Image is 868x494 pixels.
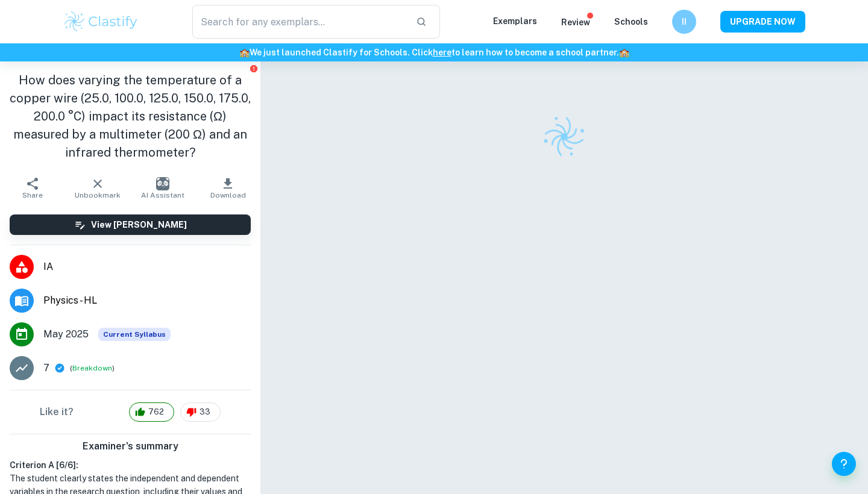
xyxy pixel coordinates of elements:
p: 7 [43,361,49,375]
span: May 2025 [43,327,89,342]
a: Schools [614,17,648,27]
span: 🏫 [239,48,250,57]
span: 🏫 [619,48,629,57]
h6: We just launched Clastify for Schools. Click to learn how to become a school partner. [2,46,866,59]
h6: Criterion A [ 6 / 6 ]: [10,458,251,472]
span: AI Assistant [141,191,184,199]
button: UPGRADE NOW [720,11,805,33]
button: Report issue [249,64,258,73]
div: 33 [180,402,221,422]
p: Review [561,16,590,29]
span: IA [43,260,251,274]
button: Breakdown [72,363,112,374]
img: AI Assistant [156,177,169,190]
span: Share [22,191,43,199]
div: 762 [129,402,174,422]
a: here [433,48,451,57]
img: Clastify logo [63,10,139,34]
button: Download [195,171,260,205]
button: II [672,10,696,34]
h6: Examiner's summary [5,439,256,454]
img: Clastify logo [536,108,592,164]
div: This exemplar is based on the current syllabus. Feel free to refer to it for inspiration/ideas wh... [98,328,171,341]
h1: How does varying the temperature of a copper wire (25.0, 100.0, 125.0, 150.0, 175.0, 200.0 °C) im... [10,71,251,161]
button: AI Assistant [130,171,195,205]
span: 33 [193,406,217,418]
span: ( ) [70,363,115,374]
span: Download [210,191,246,199]
input: Search for any exemplars... [192,5,406,39]
span: Unbookmark [75,191,121,199]
button: Help and Feedback [832,452,856,476]
h6: Like it? [40,405,74,419]
span: Physics - HL [43,293,251,308]
h6: II [678,15,691,28]
button: View [PERSON_NAME] [10,214,251,235]
span: Current Syllabus [98,328,171,341]
span: 762 [142,406,171,418]
button: Unbookmark [65,171,130,205]
h6: View [PERSON_NAME] [91,218,187,231]
p: Exemplars [493,14,537,28]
